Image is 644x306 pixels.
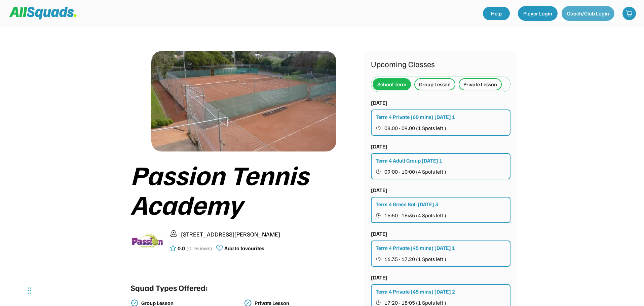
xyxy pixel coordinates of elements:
[377,80,406,88] div: School Term
[483,7,510,20] a: Help
[376,113,455,121] div: Term 4 Private (60 mins) [DATE] 1
[384,213,446,218] span: 15:50 - 16:35 (4 Spots left )
[186,244,212,252] div: (0 reviews)
[376,255,506,263] button: 16:35 - 17:20 (1 Spots left )
[419,80,451,88] div: Group Lesson
[376,288,455,296] div: Term 4 Private (45 mins) [DATE] 2
[371,142,387,150] div: [DATE]
[9,7,77,19] img: Squad%20Logo.svg
[178,244,185,252] div: 0.0
[130,160,357,219] div: Passion Tennis Academy
[384,300,446,305] span: 17:20 - 18:05 (1 Spots left )
[371,99,387,107] div: [DATE]
[376,244,455,252] div: Term 4 Private (45 mins) [DATE] 1
[518,6,558,21] button: Player Login
[376,200,438,208] div: Term 4 Green Ball [DATE] 3
[151,51,336,151] img: P1030598.JPG
[384,169,446,174] span: 09:00 - 10:00 (4 Spots left )
[371,273,387,281] div: [DATE]
[376,211,506,220] button: 15:50 - 16:35 (4 Spots left )
[371,186,387,194] div: [DATE]
[384,256,446,262] span: 16:35 - 17:20 (1 Spots left )
[371,58,510,70] div: Upcoming Classes
[371,230,387,238] div: [DATE]
[376,124,506,132] button: 08:00 - 09:00 (1 Spots left )
[130,224,164,258] img: logo_square.gif
[384,125,446,131] span: 08:00 - 09:00 (1 Spots left )
[376,167,506,176] button: 09:00 - 10:00 (4 Spots left )
[376,157,442,165] div: Term 4 Adult Group [DATE] 1
[463,80,497,88] div: Private Lesson
[224,244,264,252] div: Add to favourites
[626,10,633,17] img: shopping-cart-01%20%281%29.svg
[130,281,208,294] div: Squad Types Offered:
[562,6,614,21] button: Coach/Club Login
[181,230,357,239] div: [STREET_ADDRESS][PERSON_NAME]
